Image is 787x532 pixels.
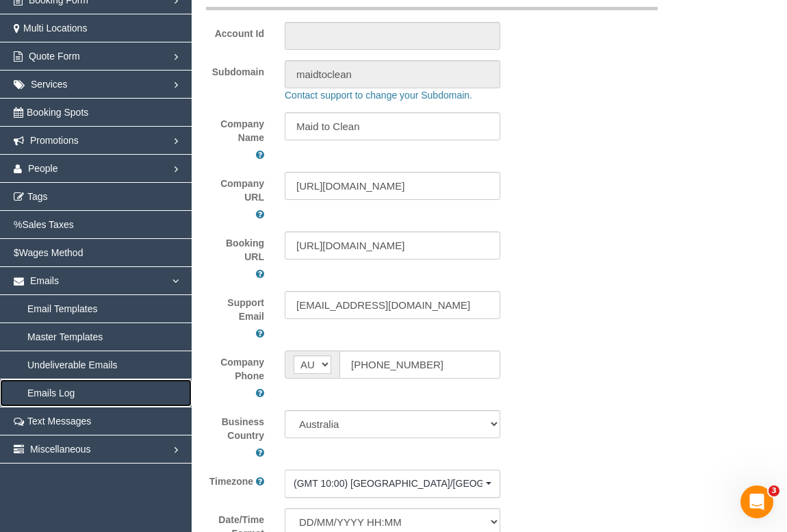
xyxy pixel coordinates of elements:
[209,474,253,488] label: Timezone
[27,107,88,118] span: Booking Spots
[27,191,48,202] span: Tags
[206,236,264,264] label: Booking URL
[740,485,773,518] iframe: Intercom live chat
[206,415,264,442] label: Business Country
[22,219,73,230] span: Sales Taxes
[339,351,500,379] input: Phone
[30,444,91,455] span: Miscellaneous
[31,79,68,90] span: Services
[206,177,264,204] label: Company URL
[769,485,779,496] span: 3
[29,51,80,62] span: Quote Form
[206,117,264,144] label: Company Name
[294,477,482,490] span: (GMT 10:00) [GEOGRAPHIC_DATA]/[GEOGRAPHIC_DATA]
[30,135,79,146] span: Promotions
[28,163,58,174] span: People
[285,470,500,498] ol: Choose Timezone
[285,470,500,498] button: (GMT 10:00) [GEOGRAPHIC_DATA]/[GEOGRAPHIC_DATA]
[27,416,91,427] span: Text Messages
[196,22,274,40] label: Account Id
[206,355,264,383] label: Company Phone
[19,247,83,258] span: Wages Method
[30,275,59,286] span: Emails
[206,296,264,323] label: Support Email
[274,88,747,102] div: Contact support to change your Subdomain.
[23,23,87,34] span: Multi Locations
[196,60,274,79] label: Subdomain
